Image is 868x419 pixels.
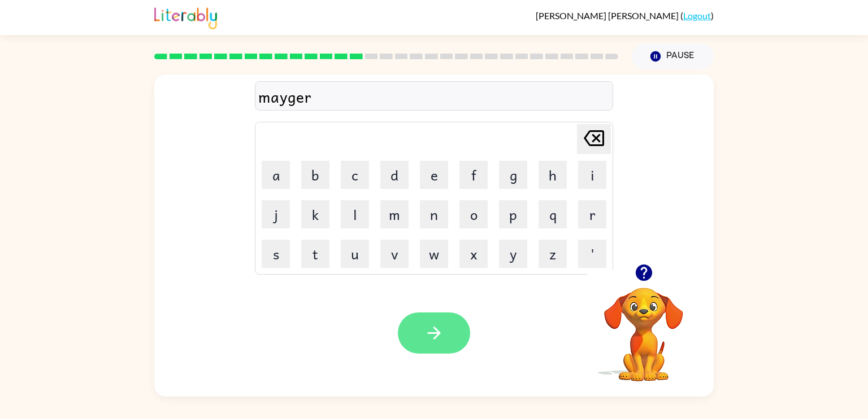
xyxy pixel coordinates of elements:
button: u [341,240,369,268]
div: mayger [258,85,610,108]
a: Logout [683,10,711,21]
button: d [380,161,409,189]
button: a [262,161,290,189]
button: x [459,240,488,268]
button: b [301,161,329,189]
button: i [578,161,606,189]
button: s [262,240,290,268]
button: l [341,200,369,228]
div: ( ) [536,10,714,21]
button: v [380,240,409,268]
button: r [578,200,606,228]
button: j [262,200,290,228]
button: h [539,161,567,189]
button: e [420,161,448,189]
button: k [301,200,329,228]
button: o [459,200,488,228]
button: g [499,161,527,189]
button: t [301,240,329,268]
button: m [380,200,409,228]
video: Your browser must support playing .mp4 files to use Literably. Please try using another browser. [587,270,700,383]
button: Pause [632,43,714,69]
button: w [420,240,448,268]
button: y [499,240,527,268]
button: p [499,200,527,228]
button: q [539,200,567,228]
button: f [459,161,488,189]
button: ' [578,240,606,268]
button: z [539,240,567,268]
span: [PERSON_NAME] [PERSON_NAME] [536,10,680,21]
button: c [341,161,369,189]
button: n [420,200,448,228]
img: Literably [154,5,217,29]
